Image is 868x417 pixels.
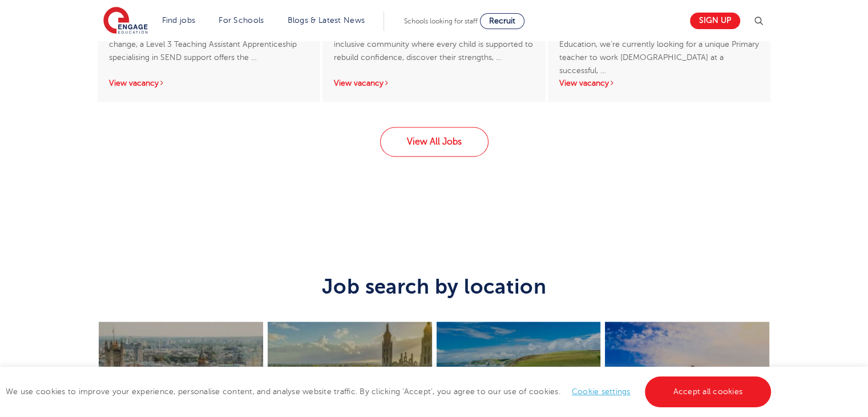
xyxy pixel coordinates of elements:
[572,387,631,396] a: Cookie settings
[480,13,524,29] a: Recruit
[219,16,264,25] a: For Schools
[645,376,772,407] a: Accept all cookies
[288,16,365,25] a: Blogs & Latest News
[96,251,772,298] h3: Job search by location
[6,387,774,396] span: We use cookies to improve your experience, personalise content, and analyse website traffic. By c...
[103,7,148,35] img: Engage Education
[690,13,740,29] a: Sign up
[489,17,515,25] span: Recruit
[162,16,196,25] a: Find jobs
[334,79,390,87] a: View vacancy
[404,17,478,25] span: Schools looking for staff
[109,79,165,87] a: View vacancy
[559,79,615,87] a: View vacancy
[380,127,488,157] a: View All Jobs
